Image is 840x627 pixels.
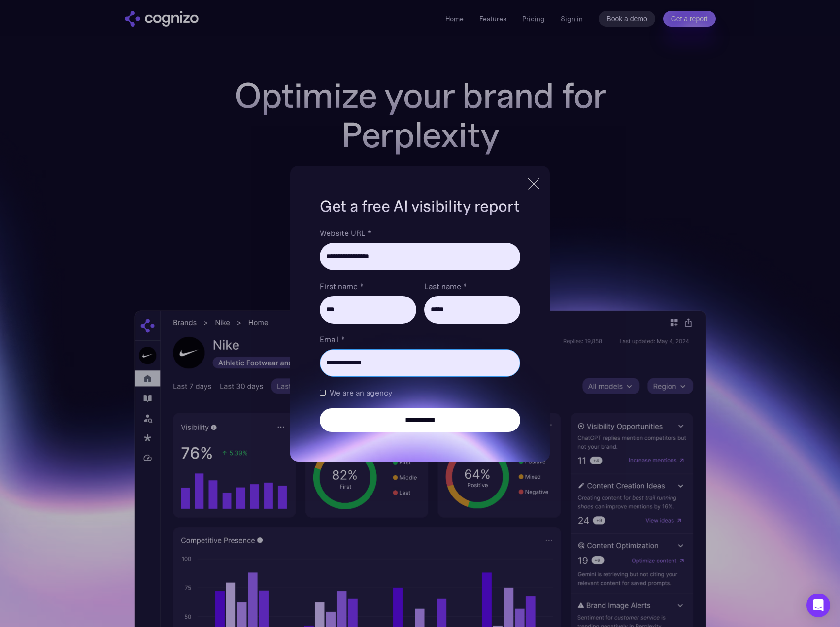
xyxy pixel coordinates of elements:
label: Website URL * [320,227,520,239]
div: Open Intercom Messenger [806,594,830,617]
label: Last name * [424,280,520,292]
h1: Get a free AI visibility report [320,196,520,217]
form: Brand Report Form [320,227,520,432]
label: Email * [320,333,520,345]
span: We are an agency [330,387,392,398]
label: First name * [320,280,416,292]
